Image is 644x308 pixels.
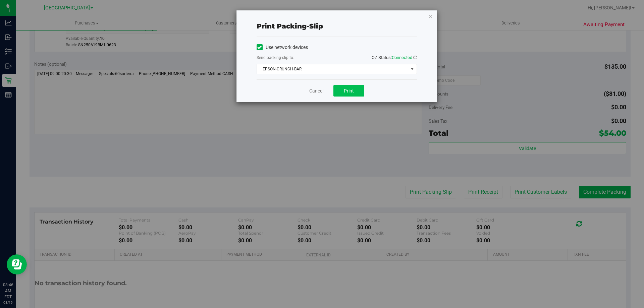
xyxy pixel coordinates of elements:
[7,254,27,274] iframe: Resource center
[257,64,408,74] span: EPSON-CRUNCH-BAR
[408,64,416,74] span: select
[257,22,323,30] span: Print packing-slip
[392,55,412,60] span: Connected
[344,88,354,94] span: Print
[257,55,294,61] label: Send packing-slip to:
[309,87,323,95] a: Cancel
[372,55,417,60] span: QZ Status:
[333,85,364,97] button: Print
[257,44,308,51] label: Use network devices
